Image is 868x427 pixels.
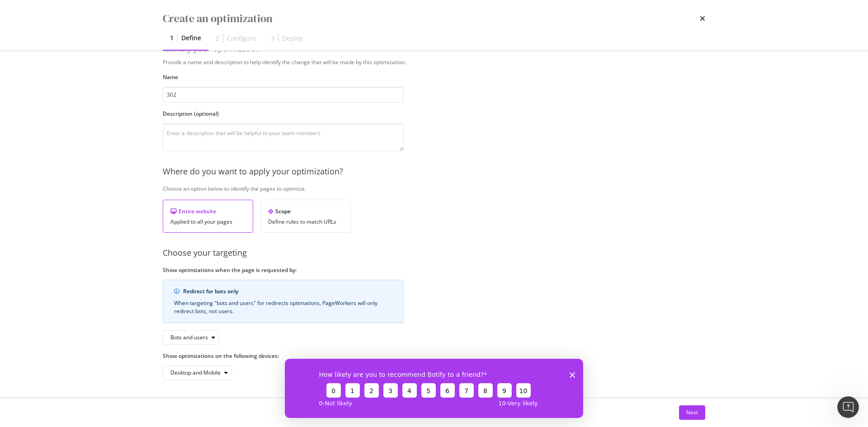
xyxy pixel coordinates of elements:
div: Applied to all your pages [170,219,245,225]
div: Choose your targeting [163,247,705,259]
div: info banner [163,280,404,323]
div: Desktop and Mobile [170,370,221,375]
div: times [700,11,705,26]
div: Provide a name and description to help identify the change that will be made by this optimization. [163,58,705,66]
div: Scope [268,207,343,215]
label: Show optimizations when the page is requested by: [163,266,404,274]
button: Next [679,405,705,420]
div: 1 [170,33,174,42]
label: Show optimizations on the following devices: [163,352,404,360]
div: Configure [227,34,256,43]
div: 3 [271,34,274,43]
div: Where do you want to apply your optimization? [163,166,705,178]
div: Entire website [170,207,245,215]
div: 2 [216,34,219,43]
iframe: Intercom live chat [837,396,859,418]
div: Deploy [282,34,303,43]
div: Redirect for bots only [183,287,392,296]
button: Desktop and Mobile [163,366,232,380]
div: Define [181,33,201,42]
div: Define rules to match URLs [268,219,343,225]
div: Bots and users [170,335,208,340]
div: Next [686,408,698,416]
button: Bots and users [163,330,219,345]
div: When targeting "bots and users" for redirects optimations, PageWorkers will only redirect bots, n... [174,299,392,315]
input: Enter an optimization name to easily find it back [163,87,404,103]
label: Description (optional) [163,110,404,117]
label: Name [163,73,404,81]
iframe: Enquête de Botify [285,359,583,418]
div: Choose an option below to identify the pages to optimize. [163,185,705,192]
